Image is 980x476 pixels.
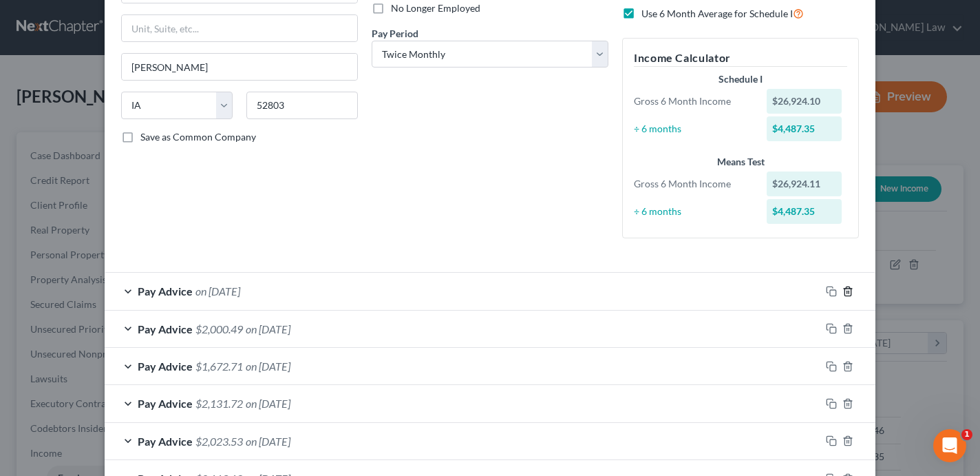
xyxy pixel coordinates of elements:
input: Unit, Suite, etc... [122,15,357,41]
span: $2,131.72 [195,397,243,410]
div: $4,487.35 [767,116,842,141]
div: Schedule I [634,72,847,86]
span: on [DATE] [195,284,240,298]
div: $4,487.35 [767,199,842,224]
span: Pay Period [372,28,418,39]
div: ÷ 6 months [627,205,760,218]
span: Pay Advice [138,435,193,448]
span: $1,672.71 [195,360,243,373]
iframe: Intercom live chat [933,429,966,462]
span: Use 6 Month Average for Schedule I [641,8,793,19]
span: on [DATE] [246,322,290,335]
h5: Income Calculator [634,50,847,67]
div: ÷ 6 months [627,122,760,136]
div: $26,924.11 [767,172,842,196]
div: $26,924.10 [767,89,842,114]
input: Enter zip... [246,92,358,119]
span: $2,023.53 [195,435,243,448]
span: on [DATE] [246,397,290,410]
span: on [DATE] [246,360,290,373]
span: Pay Advice [138,397,193,410]
span: Pay Advice [138,360,193,373]
span: Pay Advice [138,284,193,298]
div: Gross 6 Month Income [627,177,760,191]
span: on [DATE] [246,435,290,448]
span: Save as Common Company [140,131,256,143]
span: No Longer Employed [391,2,480,14]
input: Enter city... [122,54,357,80]
span: $2,000.49 [195,322,243,335]
div: Gross 6 Month Income [627,94,760,108]
div: Means Test [634,155,847,169]
span: 1 [961,429,972,440]
span: Pay Advice [138,322,193,335]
